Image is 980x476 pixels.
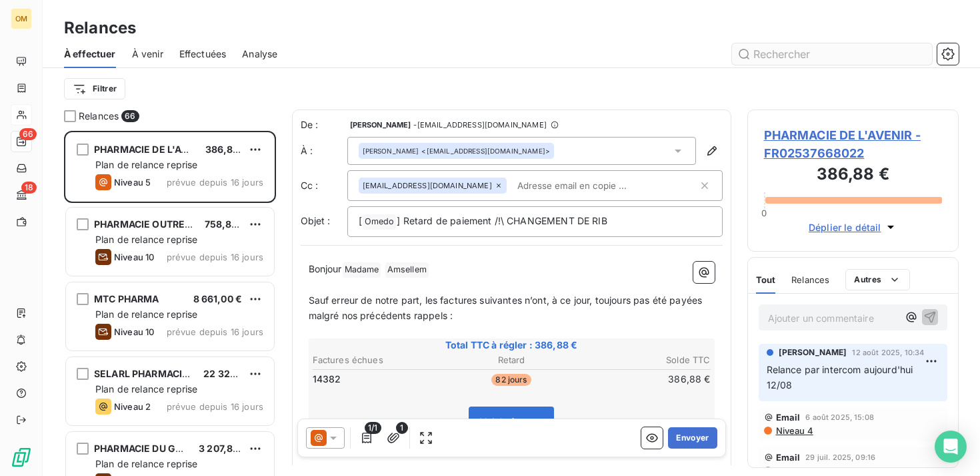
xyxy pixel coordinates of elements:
span: Niveau 3 [775,465,813,476]
span: Plan de relance reprise [95,234,197,245]
span: Plan de relance reprise [95,308,197,320]
span: PHARMACIE OUTREBON [94,218,206,230]
div: Open Intercom Messenger [935,431,967,463]
span: 66 [19,128,37,140]
div: OM [11,8,32,29]
td: 386,88 € [579,372,711,387]
span: Total TTC à régler : 386,88 € [311,338,713,352]
div: <[EMAIL_ADDRESS][DOMAIN_NAME]> [363,146,550,156]
label: À : [301,144,347,158]
span: Plan de relance reprise [95,159,197,170]
span: 386,88 € [205,144,248,155]
span: prévue depuis 16 jours [167,177,263,188]
span: 82 jours [491,374,531,386]
h3: Relances [64,16,136,40]
span: [ [359,215,362,226]
label: Cc : [301,179,347,192]
span: [PERSON_NAME] [350,121,411,129]
span: 8 661,00 € [193,293,243,304]
input: Adresse email en copie ... [512,176,666,196]
span: À venir [132,47,163,61]
span: 12 août 2025, 10:34 [852,348,924,356]
span: À effectuer [64,47,116,61]
img: Logo LeanPay [11,447,32,468]
span: Omedo [363,214,397,230]
span: 6 août 2025, 15:08 [805,413,874,421]
span: Déplier le détail [809,220,881,234]
span: 22 329,84 € [203,368,261,379]
span: prévue depuis 16 jours [167,401,263,412]
span: - [EMAIL_ADDRESS][DOMAIN_NAME] [413,121,546,129]
span: Niveau 2 [114,401,151,412]
span: 3 207,80 € [199,443,248,454]
span: Amsellem [385,262,429,278]
span: Niveau 5 [114,177,151,188]
th: Factures échues [312,353,444,367]
span: PHARMACIE DE L'AVENIR - FR02537668022 [764,126,943,162]
span: 29 juil. 2025, 09:16 [805,453,875,461]
button: Autres [845,269,910,290]
span: Analyse [242,47,277,61]
span: prévue depuis 16 jours [167,326,263,337]
span: Tout [756,274,776,285]
button: Déplier le détail [805,220,901,235]
span: Objet : [301,215,331,226]
span: Niveau 4 [775,425,813,436]
span: SELARL PHARMACIE DALAYRAC [94,368,241,379]
span: Email [776,452,801,463]
span: 66 [121,110,139,122]
span: Niveau 10 [114,252,154,262]
span: prévue depuis 16 jours [167,252,263,262]
span: 1/1 [365,422,381,434]
span: Relances [79,109,119,123]
span: 0 [761,208,767,218]
div: grid [64,131,276,476]
span: PHARMACIE DE L'AVENIR [94,144,210,155]
span: 758,88 € [205,218,247,230]
th: Retard [445,353,577,367]
span: Plan de relance reprise [95,383,197,395]
span: ] Retard de paiement /!\ CHANGEMENT DE RIB [397,215,607,226]
th: Solde TTC [579,353,711,367]
a: 18 [11,184,31,206]
span: Plan de relance reprise [95,458,197,469]
span: [PERSON_NAME] [363,146,419,156]
span: [EMAIL_ADDRESS][DOMAIN_NAME] [363,182,492,190]
span: Madame [343,262,381,278]
h3: 386,88 € [764,162,943,189]
span: Niveau 10 [114,326,154,337]
input: Rechercher [732,43,932,65]
span: PHARMACIE DU GLOBE [94,443,201,454]
span: Voir la facture [480,416,542,427]
button: Envoyer [668,427,717,449]
span: Relance par intercom aujourd'hui 12/08 [767,364,916,391]
span: De : [301,118,347,132]
a: 66 [11,131,31,152]
span: 1 [396,422,408,434]
span: Sauf erreur de notre part, les factures suivantes n’ont, à ce jour, toujours pas été payées malgr... [309,294,705,321]
span: Relances [791,274,829,285]
span: MTC PHARMA [94,293,159,304]
span: Effectuées [179,47,227,61]
span: 14382 [313,373,341,386]
span: [PERSON_NAME] [779,346,847,359]
span: 18 [21,182,37,194]
span: Bonjour [309,263,342,274]
span: Email [776,412,801,423]
button: Filtrer [64,78,125,99]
